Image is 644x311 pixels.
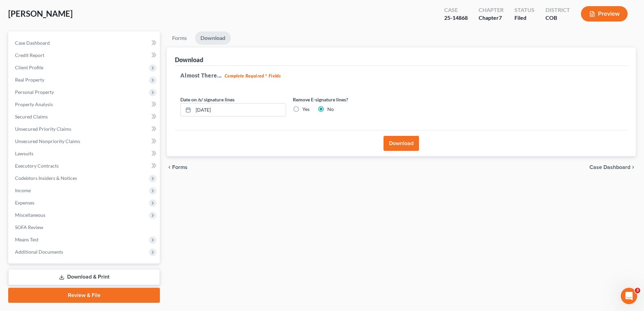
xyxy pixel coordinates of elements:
[15,138,80,144] span: Unsecured Nonpriority Claims
[10,160,160,172] a: Executory Contracts
[172,165,188,170] span: Forms
[225,73,281,79] strong: Complete Required * Fields
[15,187,31,193] span: Income
[581,6,628,22] button: Preview
[15,224,43,230] span: SOFA Review
[15,200,34,206] span: Expenses
[384,136,419,151] button: Download
[167,165,172,170] i: chevron_left
[15,237,39,242] span: Means Test
[444,14,468,22] div: 25-14868
[444,6,468,14] div: Case
[15,89,54,95] span: Personal Property
[8,9,73,18] span: [PERSON_NAME]
[180,96,235,103] label: Date on /s/ signature lines
[10,147,160,160] a: Lawsuits
[8,288,160,303] a: Review & File
[635,288,640,293] span: 3
[15,114,48,119] span: Secured Claims
[195,31,231,45] a: Download
[167,165,197,170] button: chevron_left Forms
[479,6,504,14] div: Chapter
[327,106,334,113] label: No
[630,165,636,170] i: chevron_right
[10,221,160,234] a: SOFA Review
[15,175,77,181] span: Codebtors Insiders & Notices
[167,31,192,45] a: Forms
[545,6,570,14] div: District
[10,37,160,49] a: Case Dashboard
[15,77,44,83] span: Real Property
[193,103,286,116] input: MM/DD/YYYY
[293,96,399,103] label: Remove E-signature lines?
[479,14,504,22] div: Chapter
[15,212,45,218] span: Miscellaneous
[10,123,160,135] a: Unsecured Priority Claims
[15,40,50,46] span: Case Dashboard
[10,49,160,61] a: Credit Report
[15,52,44,58] span: Credit Report
[514,6,535,14] div: Status
[8,269,160,285] a: Download & Print
[514,14,535,22] div: Filed
[10,98,160,111] a: Property Analysis
[589,165,636,170] a: Case Dashboard chevron_right
[15,163,59,169] span: Executory Contracts
[545,14,570,22] div: COB
[15,249,63,255] span: Additional Documents
[15,65,43,70] span: Client Profile
[175,56,203,64] div: Download
[15,101,53,107] span: Property Analysis
[15,126,71,132] span: Unsecured Priority Claims
[10,135,160,147] a: Unsecured Nonpriority Claims
[180,71,622,80] h5: Almost There...
[15,151,33,156] span: Lawsuits
[302,106,310,113] label: Yes
[10,111,160,123] a: Secured Claims
[621,288,637,304] iframe: Intercom live chat
[589,165,630,170] span: Case Dashboard
[499,14,502,21] span: 7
